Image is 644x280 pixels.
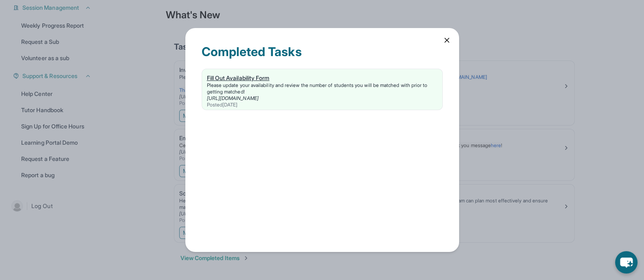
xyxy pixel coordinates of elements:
[207,74,437,82] div: Fill Out Availability Form
[202,44,443,69] div: Completed Tasks
[207,95,259,101] a: [URL][DOMAIN_NAME]
[615,251,637,273] button: chat-button
[207,82,437,95] div: Please update your availability and review the number of students you will be matched with prior ...
[207,102,437,108] div: Posted [DATE]
[202,69,442,110] a: Fill Out Availability FormPlease update your availability and review the number of students you w...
